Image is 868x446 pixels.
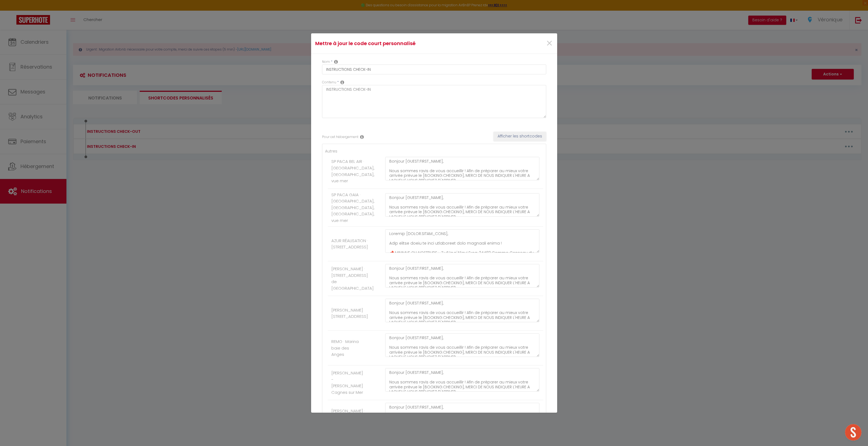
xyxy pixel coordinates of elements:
[331,338,360,358] label: REMO · Marina baie des Anges
[322,134,358,140] label: Pour cet hébergement
[334,60,338,64] i: Custom short code name
[340,80,344,84] i: Replacable content
[331,192,375,224] label: SP PACA GAIA · [GEOGRAPHIC_DATA], [GEOGRAPHIC_DATA], [GEOGRAPHIC_DATA], vue mer
[546,38,553,49] button: Close
[546,35,553,52] span: ×
[331,158,375,184] label: SP PACA BEL AIR · [GEOGRAPHIC_DATA], [GEOGRAPHIC_DATA], vue mer
[322,64,546,74] input: Custom code name
[322,80,336,85] label: Contenu
[331,408,368,427] label: [PERSON_NAME] · [STREET_ADDRESS][PERSON_NAME]
[322,59,330,64] label: Nom
[845,424,861,441] div: Ouvrir le chat
[331,237,368,250] label: AZUR RÉALISATION · [STREET_ADDRESS]
[331,307,368,320] label: [PERSON_NAME] [STREET_ADDRESS]
[493,132,546,141] button: Afficher les shortcodes
[360,135,364,139] i: Rental
[315,40,471,47] h4: Mettre à jour le code court personnalisé
[331,266,374,291] label: [PERSON_NAME] · [STREET_ADDRESS] de [GEOGRAPHIC_DATA]
[325,148,337,154] label: Autres
[331,370,363,395] label: [PERSON_NAME] - [PERSON_NAME] Cagnes sur Mer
